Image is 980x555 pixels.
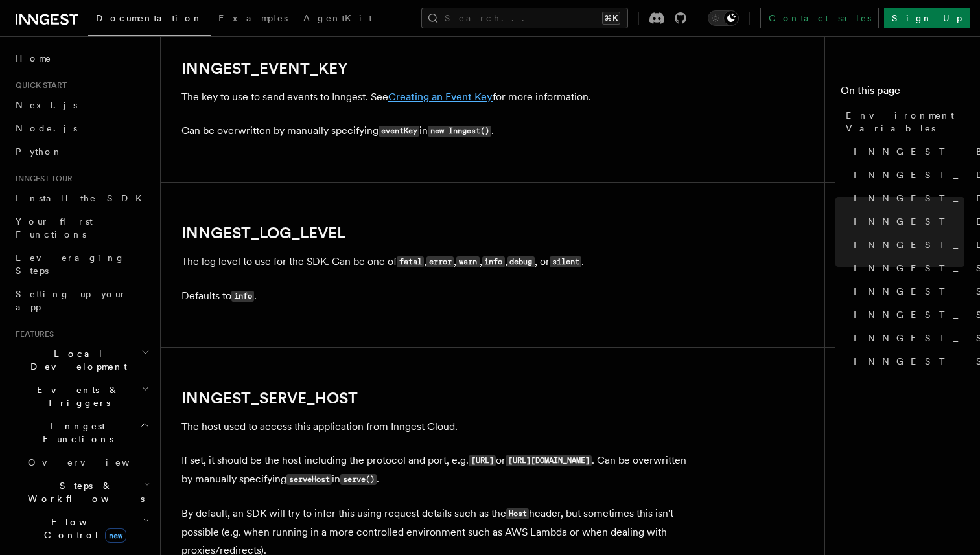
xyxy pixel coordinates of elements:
[708,10,739,26] button: Toggle dark mode
[397,256,424,267] code: fatal
[105,528,126,543] span: new
[10,47,152,70] a: Home
[340,474,377,485] code: serve()
[16,146,63,157] span: Python
[428,126,491,137] code: new Inngest()
[181,224,345,242] a: INNGEST_LOG_LEVEL
[482,256,505,267] code: info
[16,193,150,203] span: Install the SDK
[550,256,581,267] code: silent
[421,8,628,28] button: Search...⌘K
[181,253,700,271] p: The log level to use for the SDK. Can be one of , , , , , or .
[23,451,152,474] a: Overview
[88,4,211,36] a: Documentation
[23,515,143,541] span: Flow Control
[16,253,125,276] span: Leveraging Steps
[23,479,145,505] span: Steps & Workflows
[456,256,479,267] code: warn
[469,455,496,466] code: [URL]
[16,289,127,312] span: Setting up your app
[286,474,332,485] code: serveHost
[426,256,454,267] code: error
[96,13,203,23] span: Documentation
[10,140,152,163] a: Python
[10,378,152,414] button: Events & Triggers
[181,60,348,78] a: INNGEST_EVENT_KEY
[10,246,152,282] a: Leveraging Steps
[507,256,535,267] code: debug
[884,8,970,28] a: Sign Up
[10,342,152,378] button: Local Development
[181,88,700,106] p: The key to use to send events to Inngest. See for more information.
[848,233,964,256] a: INNGEST_LOG_LEVEL
[181,389,358,407] a: INNGEST_SERVE_HOST
[10,174,73,184] span: Inngest tour
[10,80,67,91] span: Quick start
[10,414,152,451] button: Inngest Functions
[379,126,419,137] code: eventKey
[10,187,152,210] a: Install the SDK
[846,109,964,135] span: Environment Variables
[10,329,54,339] span: Features
[848,280,964,303] a: INNGEST_SERVE_PATH
[211,4,296,35] a: Examples
[23,510,152,547] button: Flow Controlnew
[296,4,380,35] a: AgentKit
[848,140,964,163] a: INNGEST_BASE_URL
[23,474,152,510] button: Steps & Workflows
[28,457,161,468] span: Overview
[841,83,964,104] h4: On this page
[848,256,964,280] a: INNGEST_SERVE_HOST
[848,210,964,233] a: INNGEST_EVENT_KEY
[303,13,372,23] span: AgentKit
[848,326,964,350] a: INNGEST_SIGNING_KEY_FALLBACK
[10,347,141,373] span: Local Development
[602,12,620,25] kbd: ⌘K
[848,303,964,326] a: INNGEST_SIGNING_KEY
[841,104,964,140] a: Environment Variables
[10,117,152,140] a: Node.js
[16,52,52,65] span: Home
[231,291,254,302] code: info
[218,13,288,23] span: Examples
[181,418,700,436] p: The host used to access this application from Inngest Cloud.
[181,122,700,141] p: Can be overwritten by manually specifying in .
[10,210,152,246] a: Your first Functions
[10,383,141,409] span: Events & Triggers
[10,93,152,117] a: Next.js
[181,287,700,306] p: Defaults to .
[16,100,77,110] span: Next.js
[848,350,964,373] a: INNGEST_STREAMING
[388,91,493,103] a: Creating an Event Key
[16,216,93,240] span: Your first Functions
[760,8,879,28] a: Contact sales
[16,123,77,133] span: Node.js
[181,451,700,489] p: If set, it should be the host including the protocol and port, e.g. or . Can be overwritten by ma...
[506,455,592,466] code: [URL][DOMAIN_NAME]
[848,163,964,187] a: INNGEST_DEV
[848,187,964,210] a: INNGEST_ENV
[10,282,152,319] a: Setting up your app
[10,420,140,446] span: Inngest Functions
[506,508,529,519] code: Host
